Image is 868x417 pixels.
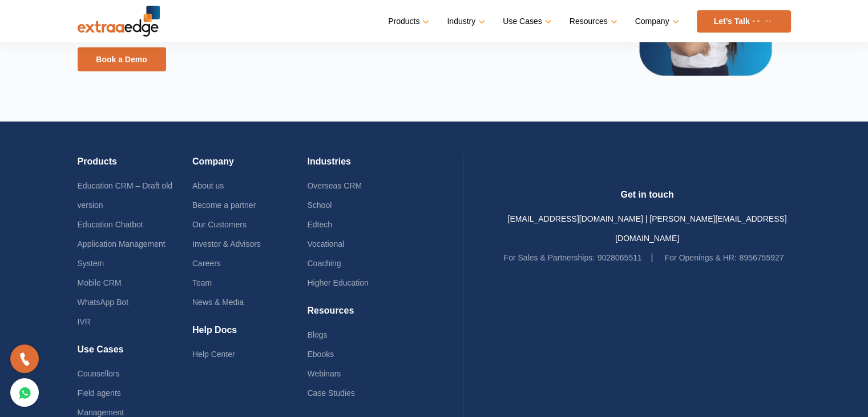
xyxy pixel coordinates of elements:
a: WhatsApp Bot [78,298,129,307]
a: Company [635,13,677,30]
a: Products [388,13,427,30]
a: 9028065511 [597,253,642,262]
a: Let’s Talk [697,10,791,33]
h4: Company [192,156,307,176]
a: Team [192,278,212,287]
a: Case Studies [307,388,354,398]
a: Careers [192,259,221,268]
a: Field agents [78,388,121,398]
a: Application Management System [78,239,165,268]
a: Ebooks [307,350,334,359]
a: Resources [570,13,615,30]
a: Education Chatbot [78,220,143,229]
a: IVR [78,317,91,326]
h4: Get in touch [504,189,791,209]
a: Coaching [307,259,341,268]
a: Use Cases [503,13,549,30]
a: Book a Demo [78,47,166,71]
a: News & Media [192,298,244,307]
a: Mobile CRM [78,278,122,287]
a: Blogs [307,330,327,339]
a: Become a partner [192,201,256,210]
a: Education CRM – Draft old version [78,181,173,210]
a: Industry [447,13,483,30]
a: [EMAIL_ADDRESS][DOMAIN_NAME] | [PERSON_NAME][EMAIL_ADDRESS][DOMAIN_NAME] [507,214,786,243]
h4: Help Docs [192,324,307,344]
h4: Resources [307,305,422,325]
a: Help Center [192,350,235,359]
a: Counsellors [78,369,120,378]
a: Management [78,408,124,417]
a: Investor & Advisors [192,239,261,248]
a: Our Customers [192,220,247,229]
a: Higher Education [307,278,368,287]
a: 8956755927 [739,253,784,262]
a: Vocational [307,239,344,248]
h4: Industries [307,156,422,176]
a: School [307,201,332,210]
a: About us [192,181,224,190]
label: For Openings & HR: [665,248,737,267]
h4: Products [78,156,192,176]
a: Edtech [307,220,332,229]
label: For Sales & Partnerships: [504,248,595,267]
h4: Use Cases [78,344,192,364]
a: Webinars [307,369,341,378]
a: Overseas CRM [307,181,362,190]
